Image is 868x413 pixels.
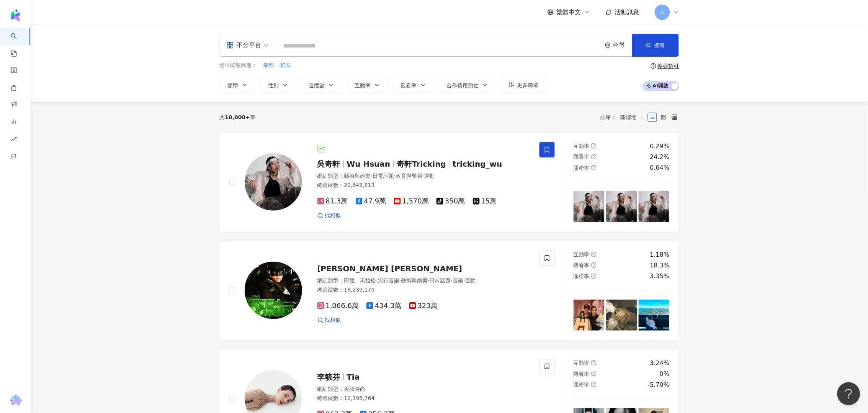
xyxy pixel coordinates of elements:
[317,316,341,324] a: 找相似
[650,153,670,161] div: 24.2%
[574,371,590,377] span: 觀看率
[453,277,463,284] span: 音樂
[451,277,453,284] span: ·
[401,82,417,88] span: 觀看率
[11,131,17,149] span: rise
[378,277,399,284] span: 流行音樂
[325,316,341,324] span: 找相似
[650,251,670,259] div: 1.18%
[613,42,632,48] div: 台灣
[245,153,302,211] img: KOL Avatar
[428,277,429,284] span: ·
[317,302,359,310] span: 1,066.6萬
[317,372,340,382] span: 李毓芬
[473,197,497,205] span: 15萬
[317,197,348,205] span: 81.3萬
[615,8,639,16] span: 活動訊息
[8,395,23,407] img: chrome extension
[301,77,342,93] button: 追蹤數
[632,34,679,57] button: 搜尋
[837,382,860,405] iframe: Help Scout Beacon - Open
[591,165,597,170] span: question-circle
[621,111,644,123] span: 關聯性
[226,41,234,49] span: appstore
[268,82,279,88] span: 性別
[309,82,325,88] span: 追蹤數
[501,77,547,93] button: 更多篩選
[393,77,434,93] button: 觀看率
[436,197,465,205] span: 350萬
[557,8,581,16] span: 繁體中文
[650,272,670,280] div: 3.35%
[220,133,679,232] a: KOL Avatar吳奇軒Wu Hsuan奇軒Trickingtricking_wu網紅類型：藝術與娛樂·日常話題·教育與學習·運動總追蹤數：20,642,81381.3萬47.9萬1,570萬...
[281,62,291,69] span: 貓友
[650,359,670,367] div: 3.24%
[639,300,670,331] img: post-image
[453,159,502,169] span: tricking_wu
[317,212,341,220] a: 找相似
[317,264,463,273] span: [PERSON_NAME] [PERSON_NAME]
[591,143,597,149] span: question-circle
[373,173,394,179] span: 日常話題
[574,251,590,257] span: 互動率
[317,277,531,285] div: 網紅類型 ：
[225,114,250,120] span: 10,000+
[574,165,590,171] span: 漲粉率
[574,300,605,331] img: post-image
[11,28,26,57] a: search
[325,212,341,220] span: 找相似
[317,182,531,189] div: 總追蹤數 ： 20,642,813
[347,159,391,169] span: Wu Hsuan
[591,252,597,257] span: question-circle
[591,371,597,376] span: question-circle
[220,77,256,93] button: 類型
[228,82,239,88] span: 類型
[347,77,388,93] button: 互動率
[366,302,402,310] span: 434.3萬
[658,63,679,69] div: 搜尋指引
[574,191,605,222] img: post-image
[650,142,670,151] div: 0.29%
[591,274,597,279] span: question-circle
[600,111,648,123] div: 排序：
[650,261,670,270] div: 18.3%
[245,262,302,319] img: KOL Avatar
[220,241,679,340] a: KOL Avatar[PERSON_NAME] [PERSON_NAME]網紅類型：田徑、馬拉松·流行音樂·藝術與娛樂·日常話題·音樂·運動總追蹤數：18,239,1791,066.6萬434....
[347,372,360,382] span: Tia
[639,191,670,222] img: post-image
[263,62,274,69] span: 養狗
[397,159,446,169] span: 奇軒Tricking
[605,43,611,48] span: environment
[660,8,664,16] span: A
[356,197,386,205] span: 47.9萬
[422,173,424,179] span: ·
[401,277,428,284] span: 藝術與娛樂
[260,77,296,93] button: 性別
[280,61,292,70] button: 貓友
[226,39,262,51] div: 不分平台
[220,114,256,120] div: 共 筆
[399,277,401,284] span: ·
[317,159,340,169] span: 吳奇軒
[574,382,590,388] span: 漲粉率
[355,82,371,88] span: 互動率
[220,62,257,69] span: 您可能感興趣：
[574,273,590,279] span: 漲粉率
[591,360,597,365] span: question-circle
[371,173,373,179] span: ·
[606,300,637,331] img: post-image
[394,173,396,179] span: ·
[606,191,637,222] img: post-image
[9,9,21,21] img: logo icon
[263,61,275,70] button: 養狗
[396,173,422,179] span: 教育與學習
[317,395,531,402] div: 總追蹤數 ： 12,195,764
[439,77,496,93] button: 合作費用預估
[591,154,597,159] span: question-circle
[591,382,597,387] span: question-circle
[376,277,378,284] span: ·
[651,63,656,69] span: question-circle
[317,385,531,393] div: 網紅類型 ：
[430,277,451,284] span: 日常話題
[660,370,669,378] div: 0%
